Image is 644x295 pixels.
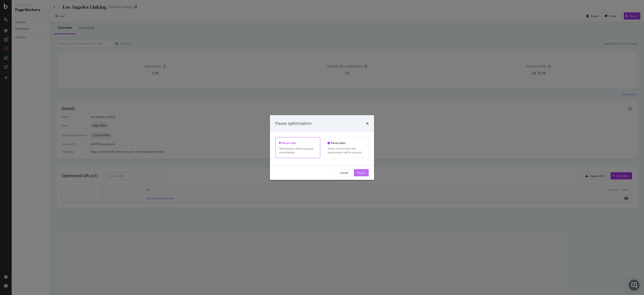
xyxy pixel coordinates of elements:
div: Open Intercom Messenger [629,280,640,291]
div: modal [270,115,374,180]
button: Cancel [336,169,352,176]
div: Cancel [340,171,348,174]
button: Pause [354,169,369,176]
div: Pause later [328,141,365,145]
div: Optimization will be paused immediately [279,147,316,154]
div: times [366,121,369,126]
div: Select a time when the optimization will be paused [328,147,365,154]
div: Pause [357,171,365,174]
div: Pause optimization [275,121,312,126]
div: Pause now [279,141,316,145]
